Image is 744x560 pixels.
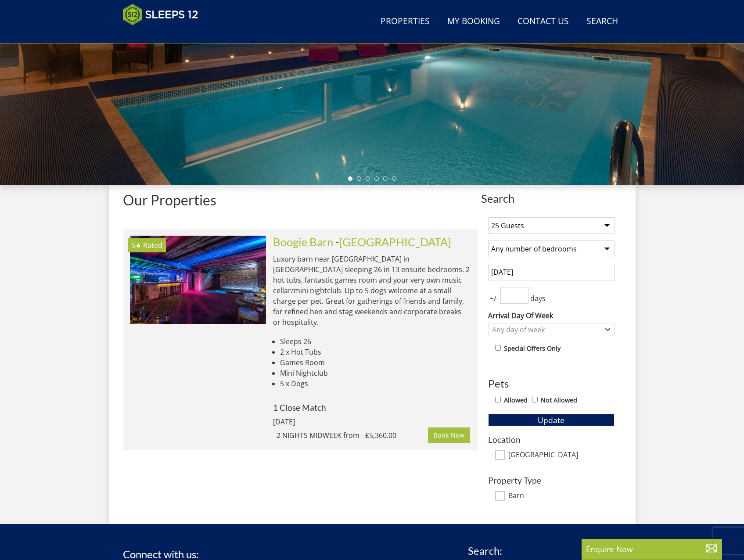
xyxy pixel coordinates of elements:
[508,492,615,501] label: Barn
[528,293,547,304] span: days
[130,236,266,323] img: Boogie-Barn-nottinghamshire-holiday-home-accomodation-sleeping-13.original.jpg
[488,414,615,426] button: Update
[280,357,471,368] li: Games Room
[273,416,392,427] div: [DATE]
[488,476,615,485] h3: Property Type
[131,241,141,250] span: Boogie Barn has a 5 star rating under the Quality in Tourism Scheme
[488,323,615,336] div: Combobox
[273,254,471,327] p: Luxury barn near [GEOGRAPHIC_DATA] in [GEOGRAPHIC_DATA] sleeping 26 in 13 ensuite bedrooms. 2 hot...
[119,31,211,38] iframe: Customer reviews powered by Trustpilot
[468,545,622,556] h3: Search:
[514,12,572,32] a: Contact Us
[488,310,615,321] label: Arrival Day Of Week
[586,543,718,555] p: Enquire Now
[490,325,604,334] div: Any day of week
[504,395,528,405] label: Allowed
[143,241,162,250] span: Rated
[488,264,615,280] input: Arrival Date
[504,344,561,353] label: Special Offers Only
[377,12,433,32] a: Properties
[339,235,451,248] a: [GEOGRAPHIC_DATA]
[280,336,471,347] li: Sleeps 26
[280,378,471,389] li: 5 x Dogs
[428,427,470,442] a: Book Now
[583,12,622,32] a: Search
[273,403,471,412] h4: 1 Close Match
[508,451,615,460] label: [GEOGRAPHIC_DATA]
[538,415,564,425] span: Update
[280,368,471,378] li: Mini Nightclub
[123,4,198,25] img: Sleeps 12
[335,235,451,248] span: -
[488,378,615,389] h3: Pets
[280,347,471,357] li: 2 x Hot Tubs
[541,395,577,405] label: Not Allowed
[273,235,333,248] a: Boogie Barn
[123,549,199,560] h3: Connect with us:
[130,236,266,323] a: 5★ Rated
[481,192,622,205] span: Search
[488,435,615,444] h3: Location
[488,293,500,304] span: +/-
[444,12,503,32] a: My Booking
[123,192,478,208] h1: Our Properties
[277,430,428,441] div: 2 NIGHTS MIDWEEK from - £5,360.00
